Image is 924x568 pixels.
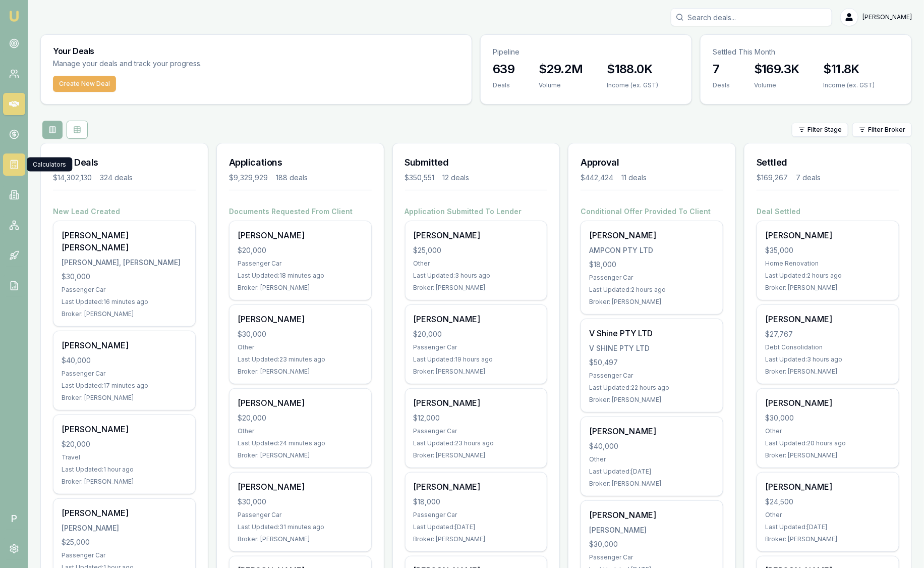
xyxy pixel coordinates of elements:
[414,343,539,351] div: Passenger Car
[238,343,363,351] div: Other
[589,245,715,255] div: AMPCON PTY LTD
[581,156,723,170] h3: Approval
[765,368,891,376] div: Broker: [PERSON_NAME]
[238,260,363,268] div: Passenger Car
[414,511,539,519] div: Passenger Car
[765,284,891,292] div: Broker: [PERSON_NAME]
[238,397,363,409] div: [PERSON_NAME]
[238,284,363,292] div: Broker: [PERSON_NAME]
[62,478,187,486] div: Broker: [PERSON_NAME]
[414,439,539,447] div: Last Updated: 23 hours ago
[414,313,539,325] div: [PERSON_NAME]
[53,156,196,170] h3: New Deals
[757,156,899,170] h3: Settled
[62,523,187,533] div: [PERSON_NAME]
[62,257,187,268] div: [PERSON_NAME], [PERSON_NAME]
[414,451,539,459] div: Broker: [PERSON_NAME]
[443,173,470,183] div: 12 deals
[27,158,72,172] div: Calculators
[238,481,363,493] div: [PERSON_NAME]
[62,507,187,519] div: [PERSON_NAME]
[581,206,723,217] h4: Conditional Offer Provided To Client
[589,455,715,463] div: Other
[3,507,25,530] span: P
[238,229,363,241] div: [PERSON_NAME]
[238,413,363,423] div: $20,000
[414,535,539,543] div: Broker: [PERSON_NAME]
[589,274,715,282] div: Passenger Car
[53,173,92,183] div: $14,302,130
[607,61,659,77] h3: $188.0K
[765,245,891,255] div: $35,000
[765,272,891,280] div: Last Updated: 2 hours ago
[62,537,187,547] div: $25,000
[276,173,308,183] div: 188 deals
[671,8,832,26] input: Search deals
[589,357,715,368] div: $50,497
[765,523,891,531] div: Last Updated: [DATE]
[238,523,363,531] div: Last Updated: 31 minutes ago
[62,453,187,461] div: Travel
[414,284,539,292] div: Broker: [PERSON_NAME]
[868,126,905,134] span: Filter Broker
[852,123,912,137] button: Filter Broker
[765,397,891,409] div: [PERSON_NAME]
[62,229,187,253] div: [PERSON_NAME] [PERSON_NAME]
[824,61,875,77] h3: $11.8K
[238,427,363,435] div: Other
[414,260,539,268] div: Other
[765,343,891,351] div: Debt Consolidation
[621,173,647,183] div: 11 deals
[62,370,187,378] div: Passenger Car
[229,156,372,170] h3: Applications
[414,397,539,409] div: [PERSON_NAME]
[53,76,116,92] button: Create New Deal
[765,427,891,435] div: Other
[589,298,715,306] div: Broker: [PERSON_NAME]
[229,206,372,217] h4: Documents Requested From Client
[414,368,539,376] div: Broker: [PERSON_NAME]
[62,382,187,390] div: Last Updated: 17 minutes ago
[62,339,187,351] div: [PERSON_NAME]
[238,272,363,280] div: Last Updated: 18 minutes ago
[493,81,514,89] div: Deals
[765,535,891,543] div: Broker: [PERSON_NAME]
[589,539,715,549] div: $30,000
[238,439,363,447] div: Last Updated: 24 minutes ago
[229,173,268,183] div: $9,329,929
[238,497,363,507] div: $30,000
[238,451,363,459] div: Broker: [PERSON_NAME]
[62,298,187,306] div: Last Updated: 16 minutes ago
[796,173,821,183] div: 7 deals
[238,368,363,376] div: Broker: [PERSON_NAME]
[589,384,715,392] div: Last Updated: 22 hours ago
[62,286,187,294] div: Passenger Car
[589,509,715,521] div: [PERSON_NAME]
[713,81,730,89] div: Deals
[405,206,548,217] h4: Application Submitted To Lender
[53,206,196,217] h4: New Lead Created
[765,229,891,241] div: [PERSON_NAME]
[589,286,715,294] div: Last Updated: 2 hours ago
[414,329,539,339] div: $20,000
[62,394,187,402] div: Broker: [PERSON_NAME]
[765,439,891,447] div: Last Updated: 20 hours ago
[589,468,715,476] div: Last Updated: [DATE]
[713,61,730,77] h3: 7
[589,441,715,451] div: $40,000
[581,173,613,183] div: $442,424
[765,481,891,493] div: [PERSON_NAME]
[62,551,187,559] div: Passenger Car
[414,413,539,423] div: $12,000
[62,439,187,449] div: $20,000
[414,497,539,507] div: $18,000
[765,313,891,325] div: [PERSON_NAME]
[493,61,514,77] h3: 639
[414,481,539,493] div: [PERSON_NAME]
[414,355,539,364] div: Last Updated: 19 hours ago
[62,423,187,435] div: [PERSON_NAME]
[792,123,848,137] button: Filter Stage
[100,173,133,183] div: 324 deals
[53,47,459,55] h3: Your Deals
